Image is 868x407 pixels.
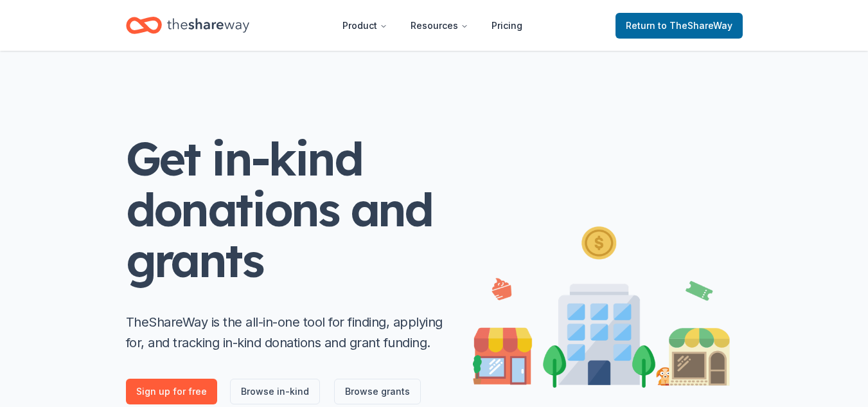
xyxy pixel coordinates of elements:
a: Browse in-kind [230,379,320,404]
a: Sign up for free [126,379,217,404]
span: to TheShareWay [658,20,732,31]
a: Returnto TheShareWay [616,13,743,39]
a: Browse grants [334,379,421,404]
nav: Main [332,10,533,41]
button: Product [332,13,398,39]
p: TheShareWay is the all-in-one tool for finding, applying for, and tracking in-kind donations and ... [126,312,447,353]
span: Return [626,18,732,33]
img: Illustration for landing page [473,221,730,388]
button: Resources [400,13,479,39]
a: Home [126,10,249,41]
a: Pricing [481,13,533,39]
h1: Get in-kind donations and grants [126,133,447,286]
